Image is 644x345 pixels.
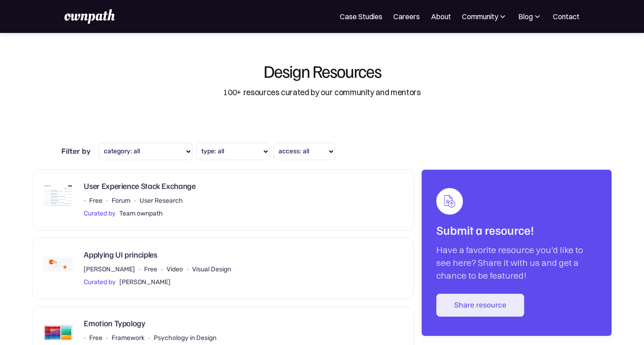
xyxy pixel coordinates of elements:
[462,11,507,22] div: Community
[518,11,542,22] div: Blog
[84,318,145,333] div: Emotion Typology
[431,11,451,22] a: About
[112,195,130,206] div: Forum
[144,264,157,275] div: Free
[340,11,382,22] a: Case Studies
[553,11,580,22] a: Contact
[89,333,102,344] div: Free
[140,195,183,206] div: User Research
[84,277,116,288] div: Curated by
[119,277,171,288] div: [PERSON_NAME]
[61,143,95,160] div: Filter by
[61,143,582,160] form: type filter
[166,264,183,275] div: Video
[84,208,116,219] div: Curated by
[263,62,381,80] div: Design Resources
[84,249,157,264] div: Applying UI principles
[32,169,413,231] a: User Experience Stack ExchangeFreeForumUser ResearchCurated byTeam ownpath
[84,181,195,195] div: User Experience Stack Exchange
[462,11,498,22] div: Community
[32,238,413,299] a: Applying UI principles[PERSON_NAME]FreeVideoVisual DesignCurated by[PERSON_NAME]
[436,222,534,237] strong: Submit a resource!
[84,264,135,275] div: [PERSON_NAME]
[154,333,216,344] div: Psychology in Design
[223,86,420,98] div: 100+ resources curated by our community and mentors
[393,11,420,22] a: Careers
[192,264,231,275] div: Visual Design
[518,11,533,22] div: Blog
[436,294,524,317] a: Share resource
[89,195,102,206] div: Free
[436,243,597,282] p: Have a favorite resource you'd like to see here? Share it with us and get a chance to be featured!
[112,333,145,344] div: Framework
[119,208,163,219] div: Team ownpath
